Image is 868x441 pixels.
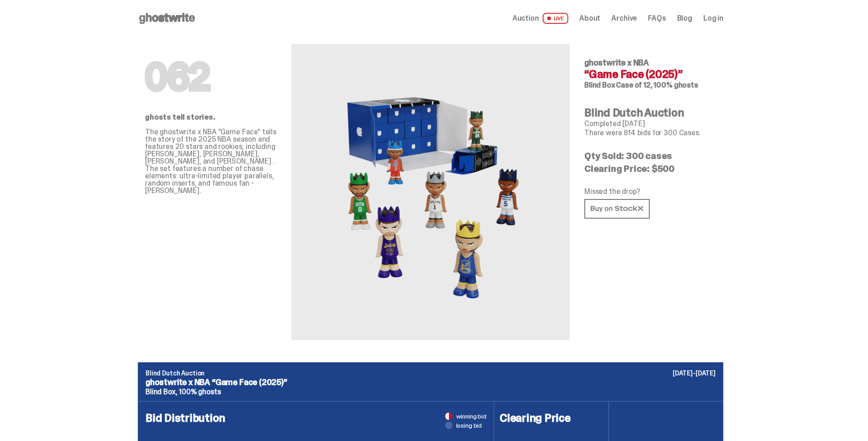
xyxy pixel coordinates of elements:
a: Archive [611,15,637,22]
p: [DATE]-[DATE] [673,370,716,376]
span: winning bid [456,413,486,419]
p: Qty Sold: 300 cases [584,151,716,160]
img: NBA&ldquo;Game Face (2025)&rdquo; [330,66,531,318]
p: Clearing Price: $500 [584,164,716,173]
p: Missed the drop? [584,188,716,195]
span: Blind Box, [146,387,177,397]
h4: Clearing Price [500,413,603,424]
a: Auction LIVE [512,13,568,24]
a: About [579,15,600,22]
p: ghostwrite x NBA “Game Face (2025)” [146,378,716,386]
h4: “Game Face (2025)” [584,69,716,80]
span: losing bid [456,422,482,429]
span: Blind Box [584,80,615,90]
p: The ghostwrite x NBA "Game Face" tells the story of the 2025 NBA season and features 20 stars and... [145,128,277,194]
span: LIVE [543,13,569,24]
h4: Blind Dutch Auction [584,107,716,118]
p: Completed [DATE] [584,120,716,127]
span: Auction [512,15,539,22]
p: There were 814 bids for 300 Cases. [584,129,716,137]
p: Blind Dutch Auction [146,370,716,376]
span: ghostwrite x NBA [584,57,649,68]
a: Log in [703,15,723,22]
span: Case of 12, 100% ghosts [616,80,698,90]
p: ghosts tell stories. [145,114,277,121]
a: Blog [677,15,692,22]
h1: 062 [145,59,277,95]
span: 100% ghosts [179,387,221,397]
a: FAQs [648,15,666,22]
